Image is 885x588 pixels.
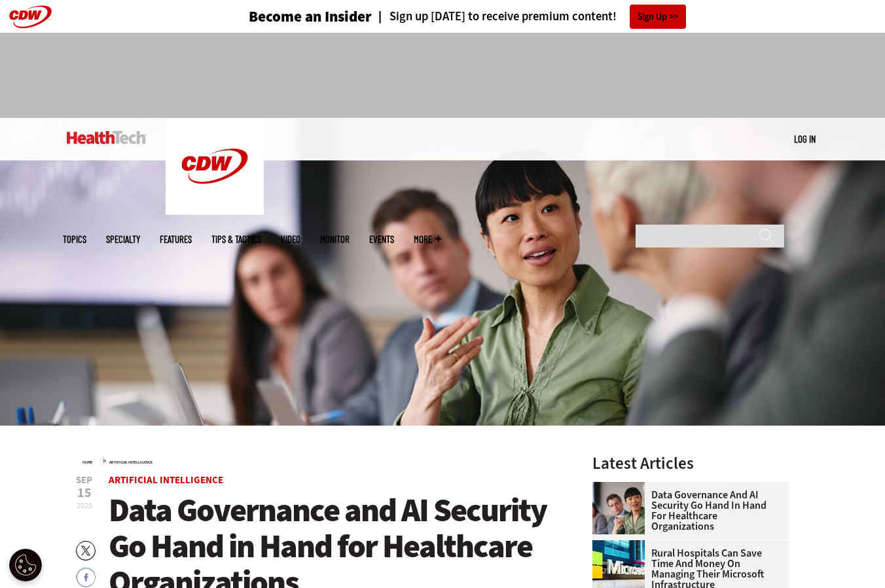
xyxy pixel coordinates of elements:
span: 15 [76,487,92,500]
a: Artificial Intelligence [109,460,153,465]
a: CDW [166,204,264,218]
img: woman discusses data governance [592,482,645,534]
div: » [82,455,558,466]
span: Topics [63,234,86,244]
button: Open Preferences [9,549,42,581]
span: Specialty [106,234,140,244]
a: Tips & Tactics [211,234,261,244]
span: Sep [76,475,92,485]
a: Sign up [DATE] to receive premium content! [372,10,617,23]
iframe: advertisement [204,46,681,105]
a: Data Governance and AI Security Go Hand in Hand for Healthcare Organizations [592,490,781,532]
a: Sign Up [630,5,686,29]
h3: Latest Articles [592,455,789,471]
div: User menu [794,132,816,146]
a: Features [160,234,192,244]
img: Home [67,131,146,144]
a: woman discusses data governance [592,482,651,492]
a: Become an Insider [200,9,372,24]
a: Artificial Intelligence [109,473,223,487]
span: More [414,234,441,244]
div: Cookie Settings [9,549,42,581]
a: Microsoft building [592,540,651,551]
img: Home [166,118,264,215]
a: Events [369,234,394,244]
a: Home [82,460,92,465]
span: 2025 [77,500,92,511]
a: Log in [794,133,816,145]
a: Video [281,234,300,244]
a: MonITor [320,234,350,244]
h3: Become an Insider [249,9,372,24]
